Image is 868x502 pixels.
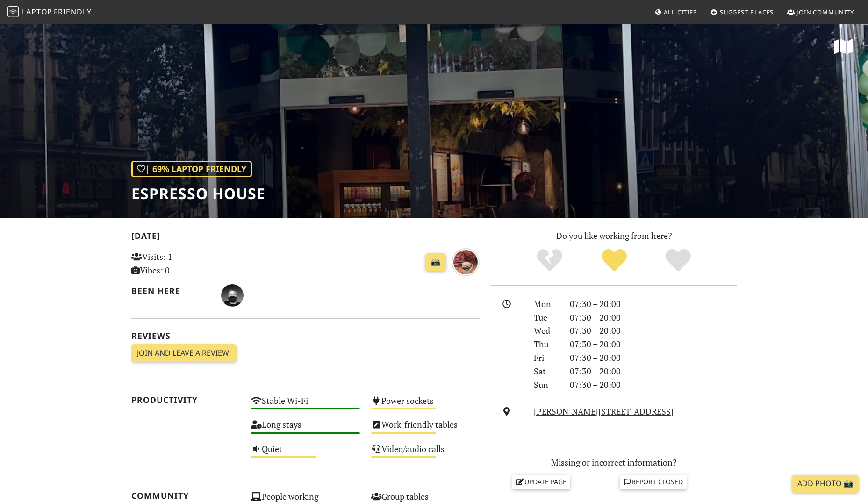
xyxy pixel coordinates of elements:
img: LaptopFriendly [7,6,19,17]
h2: Community [131,491,240,501]
a: All Cities [651,4,701,21]
span: Friendly [54,7,91,17]
span: Laptop [22,7,52,17]
h2: Been here [131,286,210,296]
div: Yes [582,248,646,273]
div: Power sockets [366,393,486,417]
a: 📸 [425,253,446,271]
div: No [517,248,582,273]
div: 07:30 – 20:00 [564,311,743,324]
div: Thu [528,337,564,351]
a: Report closed [620,475,687,489]
div: Tue [528,311,564,324]
div: Quiet [245,441,366,465]
a: Join and leave a review! [131,344,237,362]
div: Wed [528,324,564,337]
div: Mon [528,297,564,311]
div: Work-friendly tables [366,417,486,441]
div: Long stays [245,417,366,441]
span: Join Community [796,8,854,16]
span: Suggest Places [720,8,774,16]
h1: Espresso House [131,185,265,202]
div: 07:30 – 20:00 [564,324,743,337]
span: Andreas Schreiber [221,289,244,300]
div: | 69% Laptop Friendly [131,161,252,177]
div: 07:30 – 20:00 [564,378,743,392]
h2: Productivity [131,395,240,405]
div: 07:30 – 20:00 [564,351,743,365]
a: LaptopFriendly LaptopFriendly [7,4,92,21]
a: Add Photo 📸 [792,475,859,493]
div: Sat [528,365,564,378]
div: Sun [528,378,564,392]
h2: Reviews [131,331,480,341]
img: 4636-andreas.jpg [221,284,244,307]
h2: [DATE] [131,231,480,244]
a: [PERSON_NAME][STREET_ADDRESS] [534,406,674,417]
p: Do you like working from here? [491,229,737,243]
div: 07:30 – 20:00 [564,337,743,351]
span: All Cities [664,8,697,16]
div: Definitely! [646,248,710,273]
img: over 1 year ago [452,248,480,276]
div: Stable Wi-Fi [245,393,366,417]
div: 07:30 – 20:00 [564,297,743,311]
a: Update page [512,475,570,489]
p: Visits: 1 Vibes: 0 [131,250,240,277]
div: 07:30 – 20:00 [564,365,743,378]
div: Video/audio calls [366,441,486,465]
a: over 1 year ago [452,255,480,266]
a: Suggest Places [707,4,778,21]
a: Join Community [783,4,858,21]
p: Missing or incorrect information? [491,456,737,469]
div: Fri [528,351,564,365]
